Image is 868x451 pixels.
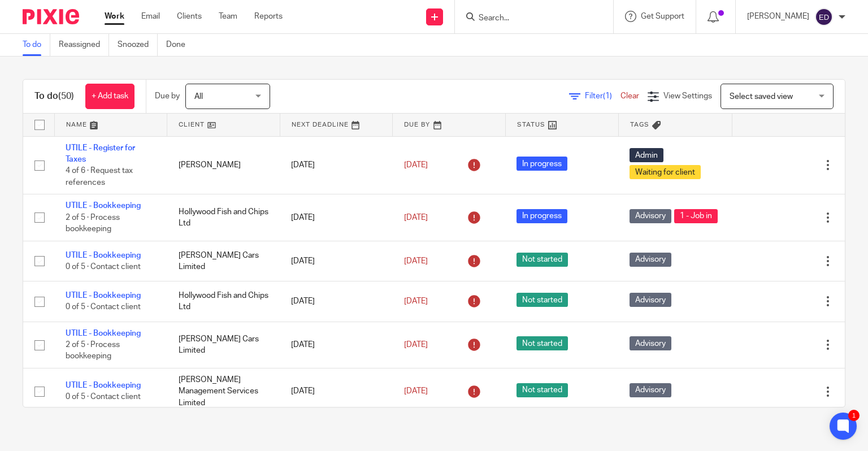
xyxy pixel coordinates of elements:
[167,322,280,368] td: [PERSON_NAME] Cars Limited
[404,257,428,265] span: [DATE]
[404,161,428,169] span: [DATE]
[66,292,141,300] a: UTILE - Bookkeeping
[517,253,568,267] span: Not started
[641,12,684,20] span: Get Support
[66,303,141,311] span: 0 of 5 · Contact client
[404,341,428,349] span: [DATE]
[167,241,280,281] td: [PERSON_NAME] Cars Limited
[630,253,671,267] span: Advisory
[66,202,141,210] a: UTILE - Bookkeeping
[630,148,663,162] span: Admin
[630,209,671,223] span: Advisory
[280,281,393,322] td: [DATE]
[66,341,120,361] span: 2 of 5 · Process bookkeeping
[815,8,833,26] img: svg%3E
[167,136,280,194] td: [PERSON_NAME]
[155,90,180,102] p: Due by
[167,281,280,322] td: Hollywood Fish and Chips Ltd
[663,92,712,100] span: View Settings
[603,92,612,100] span: (1)
[66,251,141,259] a: UTILE - Bookkeeping
[66,167,133,187] span: 4 of 6 · Request tax references
[280,136,393,194] td: [DATE]
[166,34,194,56] a: Done
[848,410,860,421] div: 1
[34,90,74,102] h1: To do
[630,165,701,179] span: Waiting for client
[118,34,158,56] a: Snoozed
[105,11,124,22] a: Work
[177,11,202,22] a: Clients
[630,122,649,128] span: Tags
[85,84,134,109] a: + Add task
[280,322,393,368] td: [DATE]
[404,297,428,305] span: [DATE]
[194,93,203,101] span: All
[478,14,579,24] input: Search
[280,241,393,281] td: [DATE]
[730,93,793,101] span: Select saved view
[630,293,671,307] span: Advisory
[66,214,120,233] span: 2 of 5 · Process bookkeeping
[630,383,671,397] span: Advisory
[58,92,74,101] span: (50)
[517,157,567,171] span: In progress
[66,144,135,163] a: UTILE - Register for Taxes
[66,263,141,271] span: 0 of 5 · Contact client
[66,329,141,337] a: UTILE - Bookkeeping
[517,336,568,350] span: Not started
[66,393,141,401] span: 0 of 5 · Contact client
[141,11,160,22] a: Email
[404,387,428,395] span: [DATE]
[630,336,671,350] span: Advisory
[66,381,141,389] a: UTILE - Bookkeeping
[23,34,50,56] a: To do
[620,92,639,100] a: Clear
[747,11,809,22] p: [PERSON_NAME]
[219,11,237,22] a: Team
[585,92,620,100] span: Filter
[59,34,109,56] a: Reassigned
[674,209,718,223] span: 1 - Job in
[280,194,393,241] td: [DATE]
[517,383,568,397] span: Not started
[517,293,568,307] span: Not started
[23,9,79,24] img: Pixie
[517,209,567,223] span: In progress
[254,11,283,22] a: Reports
[167,368,280,415] td: [PERSON_NAME] Management Services Limited
[167,194,280,241] td: Hollywood Fish and Chips Ltd
[280,368,393,415] td: [DATE]
[404,214,428,222] span: [DATE]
